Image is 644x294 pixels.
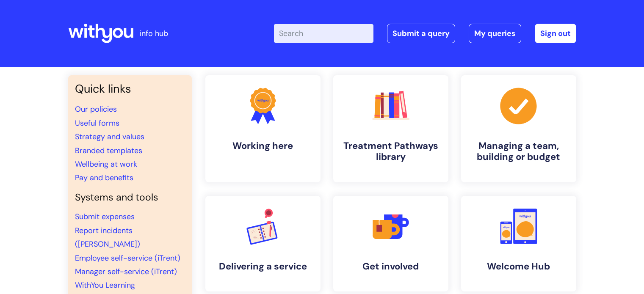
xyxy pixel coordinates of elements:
a: Strategy and values [75,132,144,142]
a: Report incidents ([PERSON_NAME]) [75,225,140,249]
a: Branded templates [75,146,142,156]
a: My queries [469,24,521,43]
h4: Managing a team, building or budget [468,140,569,163]
a: Useful forms [75,118,119,128]
a: Get involved [333,196,448,291]
a: Delivering a service [205,196,321,291]
a: Submit a query [387,24,455,43]
a: Pay and benefits [75,173,133,183]
h4: Treatment Pathways library [340,140,442,163]
div: | - [274,24,576,43]
a: Sign out [535,24,576,43]
p: info hub [140,27,168,40]
a: Wellbeing at work [75,159,137,169]
h4: Delivering a service [212,261,314,272]
h4: Working here [212,140,314,151]
h4: Welcome Hub [468,261,569,272]
h4: Get involved [340,261,442,272]
a: WithYou Learning [75,280,135,290]
a: Treatment Pathways library [333,75,448,182]
a: Submit expenses [75,212,135,222]
a: Manager self-service (iTrent) [75,267,177,277]
a: Employee self-service (iTrent) [75,253,180,263]
h4: Systems and tools [75,192,185,203]
a: Welcome Hub [461,196,576,291]
h3: Quick links [75,82,185,96]
a: Managing a team, building or budget [461,75,576,182]
a: Working here [205,75,321,182]
input: Search [274,24,373,43]
a: Our policies [75,104,117,114]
